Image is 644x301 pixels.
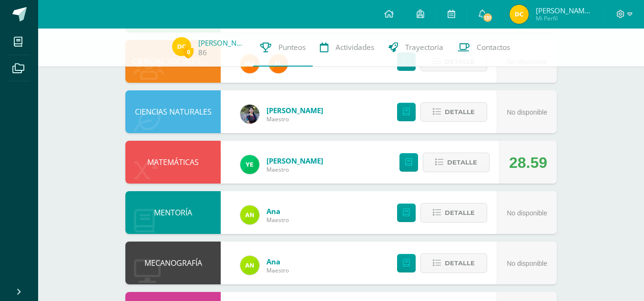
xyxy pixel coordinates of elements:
button: Detalle [420,203,487,223]
button: Detalle [420,102,487,122]
a: Trayectoria [381,29,450,67]
button: Detalle [423,153,490,172]
div: MENTORÍA [125,191,221,234]
img: b2b209b5ecd374f6d147d0bc2cef63fa.png [240,105,259,124]
span: 131 [482,12,493,23]
div: 28.59 [509,141,547,184]
a: Punteos [253,29,313,67]
a: Ana [266,206,289,216]
span: No disponible [507,108,547,116]
span: 0 [183,46,194,58]
a: [PERSON_NAME] [198,38,246,48]
a: [PERSON_NAME] [266,156,323,165]
span: No disponible [507,260,547,267]
a: Contactos [450,29,517,67]
img: 122d7b7bf6a5205df466ed2966025dea.png [240,256,259,275]
div: MATEMÁTICAS [125,141,221,184]
span: Maestro [266,266,289,274]
img: dfa1fd8186729af5973cf42d94c5b6ba.png [240,155,259,174]
a: Ana [266,257,289,266]
img: 122d7b7bf6a5205df466ed2966025dea.png [240,205,259,224]
a: 86 [198,48,207,58]
span: Maestro [266,165,323,174]
span: Detalle [445,103,475,121]
img: d14507214fab33f31ba31053b1567c5b.png [510,5,529,24]
img: d14507214fab33f31ba31053b1567c5b.png [172,37,191,56]
span: Mi Perfil [536,14,593,22]
span: [PERSON_NAME] [PERSON_NAME] [536,6,593,15]
span: Detalle [445,254,475,272]
div: MECANOGRAFÍA [125,242,221,284]
a: [PERSON_NAME] [266,106,323,115]
span: Detalle [445,204,475,222]
span: No disponible [507,209,547,217]
span: Punteos [278,42,306,52]
div: CIENCIAS NATURALES [125,90,221,133]
button: Detalle [420,253,487,273]
span: Maestro [266,216,289,224]
span: Detalle [447,154,477,171]
span: Actividades [336,42,374,52]
a: Actividades [313,29,381,67]
span: Contactos [477,42,510,52]
span: Trayectoria [405,42,443,52]
span: Maestro [266,115,323,123]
